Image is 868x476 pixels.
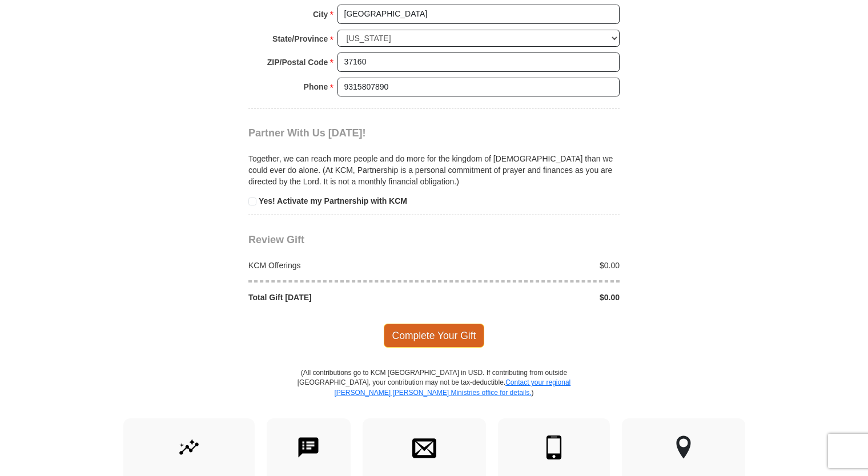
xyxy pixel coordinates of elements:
[248,127,366,139] span: Partner With Us [DATE]!
[434,260,626,271] div: $0.00
[267,54,328,70] strong: ZIP/Postal Code
[434,292,626,303] div: $0.00
[412,435,436,459] img: envelope.svg
[259,196,407,205] strong: Yes! Activate my Partnership with KCM
[243,292,435,303] div: Total Gift [DATE]
[384,324,485,348] span: Complete Your Gift
[304,79,328,95] strong: Phone
[676,435,692,459] img: other-region
[272,31,328,47] strong: State/Province
[334,378,570,396] a: Contact your regional [PERSON_NAME] [PERSON_NAME] Ministries office for details.
[297,368,571,418] p: (All contributions go to KCM [GEOGRAPHIC_DATA] in USD. If contributing from outside [GEOGRAPHIC_D...
[313,6,328,22] strong: City
[243,260,435,271] div: KCM Offerings
[542,435,566,459] img: mobile.svg
[296,435,320,459] img: text-to-give.svg
[177,435,201,459] img: give-by-stock.svg
[248,153,620,187] p: Together, we can reach more people and do more for the kingdom of [DEMOGRAPHIC_DATA] than we coul...
[248,234,304,245] span: Review Gift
